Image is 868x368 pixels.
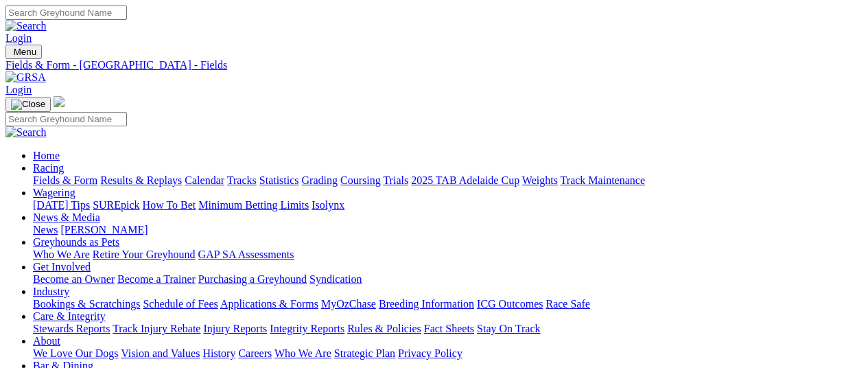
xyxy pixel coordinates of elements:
a: Rules & Policies [347,323,421,334]
a: Track Injury Rebate [113,323,200,334]
a: [PERSON_NAME] [60,224,148,235]
a: Who We Are [274,347,331,359]
img: Search [5,126,47,139]
div: About [33,347,863,360]
a: Applications & Forms [220,298,318,310]
img: Close [11,99,45,110]
a: Schedule of Fees [143,298,218,310]
a: Statistics [259,174,299,186]
a: Racing [33,162,64,174]
a: GAP SA Assessments [198,249,294,260]
a: About [33,335,60,347]
a: Login [5,32,32,44]
img: Search [5,20,47,32]
div: Get Involved [33,273,863,286]
a: Calendar [185,174,224,186]
div: News & Media [33,224,863,236]
a: Track Maintenance [561,174,645,186]
input: Search [5,5,127,20]
input: Search [5,112,127,126]
div: Industry [33,298,863,310]
a: Isolynx [312,199,344,211]
a: Become an Owner [33,273,115,285]
a: Breeding Information [379,298,474,310]
a: Industry [33,286,69,297]
a: Retire Your Greyhound [93,249,196,260]
a: 2025 TAB Adelaide Cup [411,174,519,186]
a: Vision and Values [121,347,200,359]
img: GRSA [5,71,46,84]
a: Fields & Form - [GEOGRAPHIC_DATA] - Fields [5,59,863,71]
span: Menu [14,47,36,57]
a: Minimum Betting Limits [198,199,309,211]
a: Syndication [309,273,362,285]
div: Care & Integrity [33,323,863,335]
a: Login [5,84,32,95]
button: Toggle navigation [5,97,51,112]
div: Racing [33,174,863,187]
a: Fact Sheets [424,323,474,334]
a: Purchasing a Greyhound [198,273,307,285]
a: History [202,347,235,359]
button: Toggle navigation [5,45,42,59]
a: Stewards Reports [33,323,110,334]
a: MyOzChase [321,298,376,310]
a: Careers [238,347,272,359]
a: SUREpick [93,199,139,211]
a: Become a Trainer [117,273,196,285]
a: Bookings & Scratchings [33,298,140,310]
a: Greyhounds as Pets [33,236,119,248]
a: Grading [302,174,338,186]
a: [DATE] Tips [33,199,90,211]
div: Greyhounds as Pets [33,249,863,261]
img: logo-grsa-white.png [54,96,64,107]
a: Fields & Form [33,174,97,186]
a: Race Safe [546,298,589,310]
a: Injury Reports [203,323,267,334]
a: Privacy Policy [398,347,462,359]
a: Trials [383,174,408,186]
a: News & Media [33,211,100,223]
a: How To Bet [143,199,196,211]
a: Coursing [340,174,381,186]
a: Stay On Track [477,323,540,334]
a: Care & Integrity [33,310,106,322]
a: Integrity Reports [270,323,344,334]
a: Weights [522,174,558,186]
a: Get Involved [33,261,91,273]
a: Tracks [227,174,257,186]
a: Who We Are [33,249,90,260]
a: ICG Outcomes [477,298,543,310]
a: We Love Our Dogs [33,347,118,359]
a: Home [33,150,60,161]
a: Results & Replays [100,174,182,186]
a: Wagering [33,187,75,198]
a: Strategic Plan [334,347,395,359]
a: News [33,224,58,235]
div: Wagering [33,199,863,211]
